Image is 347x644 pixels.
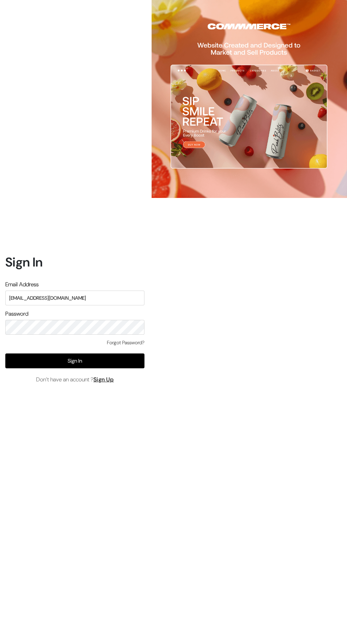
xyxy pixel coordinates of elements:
[5,280,39,289] label: Email Address
[5,353,144,368] button: Sign In
[93,376,114,383] a: Sign Up
[5,310,28,318] label: Password
[5,254,144,270] h1: Sign In
[107,339,144,346] a: Forgot Password?
[36,375,114,384] span: Don’t have an account ?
